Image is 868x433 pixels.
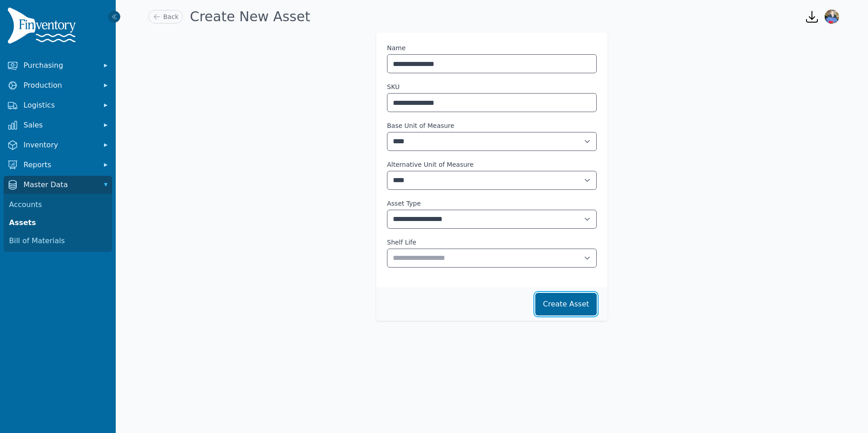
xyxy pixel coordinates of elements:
[5,214,110,232] a: Assets
[24,100,96,111] span: Logistics
[5,232,110,250] a: Bill of Materials
[4,56,112,75] button: Purchasing
[7,7,80,47] img: Finventory
[24,179,96,190] span: Master Data
[387,121,597,130] label: Base Unit of Measure
[4,116,112,134] button: Sales
[24,60,96,71] span: Purchasing
[24,140,96,151] span: Inventory
[4,156,112,174] button: Reports
[535,293,597,315] button: Create Asset
[387,43,406,52] label: Name
[387,238,597,247] label: Shelf Life
[387,199,597,208] label: Asset Type
[387,160,597,169] label: Alternative Unit of Measure
[190,9,310,25] h1: Create New Asset
[24,80,96,91] span: Production
[5,196,110,214] a: Accounts
[4,76,112,94] button: Production
[24,120,96,131] span: Sales
[4,176,112,194] button: Master Data
[24,160,96,170] span: Reports
[825,9,839,24] img: Jennifer Keith
[148,10,183,24] a: Back
[387,82,400,91] label: SKU
[4,136,112,154] button: Inventory
[4,96,112,114] button: Logistics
